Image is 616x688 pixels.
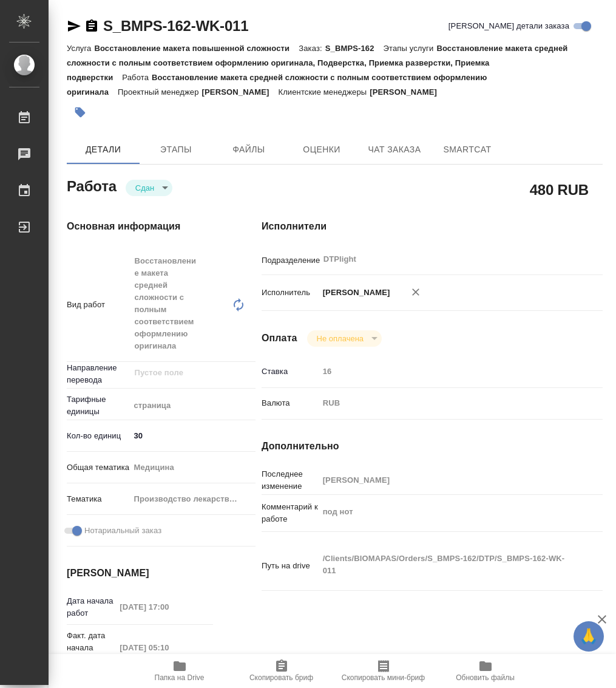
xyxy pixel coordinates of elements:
input: Пустое поле [115,639,213,656]
p: [PERSON_NAME] [202,87,279,97]
p: Восстановление макета повышенной сложности [94,44,299,53]
div: Медицина [130,457,256,478]
p: Услуга [67,44,94,53]
button: Скопировать бриф [231,654,333,688]
p: Проектный менеджер [118,87,201,97]
input: Пустое поле [319,363,575,380]
h4: Оплата [262,331,297,346]
p: Направление перевода [67,362,130,386]
span: Скопировать бриф [249,673,313,682]
p: Ставка [262,366,319,378]
p: Подразделение [262,254,319,267]
p: Путь на drive [262,560,319,572]
p: Тематика [67,493,130,505]
h4: Основная информация [67,219,213,234]
button: 🙏 [574,621,604,652]
p: Факт. дата начала работ [67,630,115,666]
div: Сдан [307,330,382,347]
span: Файлы [220,142,278,157]
span: 🙏 [578,624,599,649]
h4: [PERSON_NAME] [67,566,213,581]
span: Детали [74,142,132,157]
input: ✎ Введи что-нибудь [130,427,256,444]
p: Вид работ [67,299,130,311]
p: Тарифные единицы [67,393,130,418]
div: Сдан [126,180,172,196]
p: Кол-во единиц [67,430,130,442]
p: Последнее изменение [262,468,319,492]
div: RUB [319,393,575,414]
p: Валюта [262,397,319,409]
span: Нотариальный заказ [84,525,161,537]
span: [PERSON_NAME] детали заказа [448,20,569,32]
button: Скопировать мини-бриф [333,654,435,688]
span: Скопировать мини-бриф [342,673,425,682]
p: Заказ: [299,44,325,53]
button: Обновить файлы [435,654,536,688]
p: Комментарий к работе [262,501,319,525]
button: Добавить тэг [67,99,93,126]
p: Дата начала работ [67,595,115,619]
p: Клиентские менеджеры [278,87,370,97]
button: Сдан [132,183,158,193]
div: Производство лекарственных препаратов [130,489,256,509]
p: Этапы услуги [384,44,437,53]
p: [PERSON_NAME] [370,87,446,97]
a: S_BMPS-162-WK-011 [103,18,248,34]
h2: Работа [67,174,117,196]
button: Скопировать ссылку [84,19,99,33]
p: Общая тематика [67,462,130,474]
h4: Дополнительно [262,439,603,454]
button: Скопировать ссылку для ЯМессенджера [67,19,81,33]
textarea: /Clients/BIOMAPAS/Orders/S_BMPS-162/DTP/S_BMPS-162-WK-011 [319,548,575,581]
input: Пустое поле [134,366,227,380]
span: SmartCat [438,142,496,157]
button: Не оплачена [313,333,367,344]
p: Исполнитель [262,287,319,299]
input: Пустое поле [319,471,575,489]
button: Папка на Drive [129,654,231,688]
span: Папка на Drive [155,673,205,682]
span: Обновить файлы [456,673,515,682]
input: Пустое поле [115,598,213,616]
h4: Исполнители [262,219,603,234]
button: Удалить исполнителя [402,279,429,305]
p: Восстановление макета средней сложности с полным соответствием оформлению оригинала, Подверстка, ... [67,44,567,82]
span: Оценки [293,142,351,157]
textarea: под нот [319,502,575,522]
span: Этапы [147,142,205,157]
p: Работа [122,73,152,82]
div: страница [130,395,256,416]
span: Чат заказа [365,142,424,157]
p: S_BMPS-162 [325,44,384,53]
p: Восстановление макета средней сложности с полным соответствием оформлению оригинала [67,73,487,97]
p: [PERSON_NAME] [319,287,390,299]
h2: 480 RUB [530,179,589,200]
